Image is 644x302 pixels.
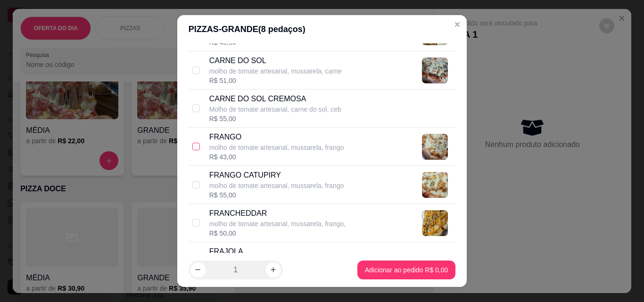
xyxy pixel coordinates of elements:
[209,246,344,257] p: FRAJOLA
[209,181,344,190] p: molho de tomate artesanal, mussarela, frango
[422,210,448,236] img: product-image
[209,152,344,162] div: R$ 43,00
[209,208,346,219] p: FRANCHEDDAR
[209,131,344,143] p: FRANGO
[209,114,341,123] div: R$ 55,00
[422,172,448,198] img: product-image
[422,134,448,160] img: product-image
[209,76,342,85] div: R$ 51,00
[209,105,341,114] p: Molho de tomate artesanal, carne do sol, ceb
[422,57,448,83] img: product-image
[450,17,465,32] button: Close
[209,55,342,66] p: CARNE DO SOL
[189,23,456,36] div: PIZZAS - GRANDE ( 8 pedaços)
[209,170,344,181] p: FRANGO CATUPIRY
[209,229,346,238] div: R$ 50,00
[209,190,344,200] div: R$ 55,00
[209,219,346,229] p: molho de tomate artesanal, mussarela, frango,
[190,262,206,278] button: decrease-product-quantity
[357,261,456,279] button: Adicionar ao pedido R$ 0,00
[209,93,341,105] p: CARNE DO SOL CREMOSA
[209,143,344,152] p: molho de tomate artesanal, mussarela, frango
[209,66,342,76] p: molho de tomate artesanal, mussarela, carne
[266,262,281,278] button: increase-product-quantity
[233,264,238,276] p: 1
